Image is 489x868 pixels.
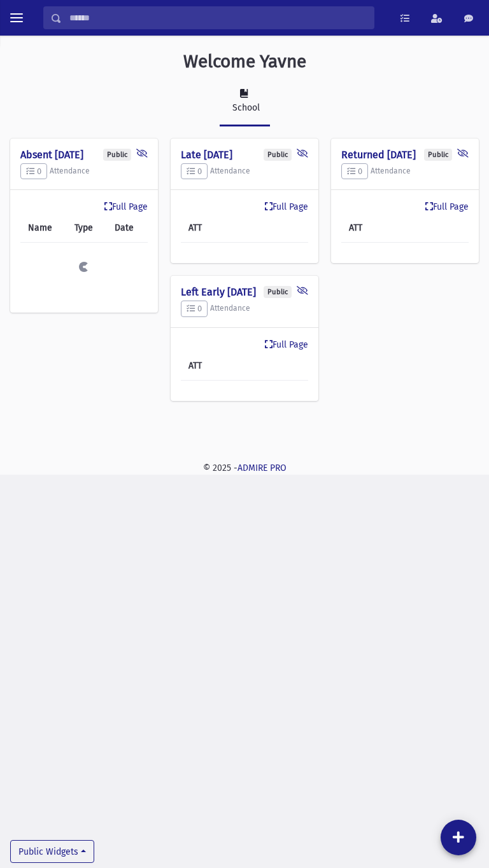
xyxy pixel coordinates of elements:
th: ATT [181,214,222,243]
span: 0 [187,304,202,313]
th: ATT [181,351,222,381]
a: Full Page [104,200,148,214]
a: Full Page [265,200,308,214]
h3: Welcome Yavne [183,51,306,72]
span: 0 [187,166,202,176]
div: Public [103,149,131,161]
button: 0 [181,301,208,317]
h5: Attendance [181,301,308,317]
a: Full Page [425,200,469,214]
h4: Absent [DATE] [20,149,148,161]
button: toggle menu [5,6,28,29]
h4: Late [DATE] [181,149,308,161]
div: Public [264,149,292,161]
h5: Attendance [341,163,469,180]
th: Name [20,214,67,243]
div: Public [424,149,452,161]
h4: Returned [DATE] [341,149,469,161]
a: School [220,78,270,126]
h4: Left Early [DATE] [181,286,308,298]
h5: Attendance [20,163,148,180]
span: 0 [26,166,41,176]
th: ATT [341,214,382,243]
th: Date [107,214,148,243]
a: Full Page [265,338,308,351]
a: ADMIRE PRO [237,463,287,473]
button: 0 [341,163,368,180]
button: Public Widgets [10,840,94,863]
button: 0 [20,163,47,180]
span: 0 [347,166,362,176]
input: Search [62,6,374,29]
th: Type [67,214,107,243]
div: School [230,101,260,114]
div: © 2025 - [10,461,479,475]
button: 0 [181,163,208,180]
div: Public [264,286,292,298]
h5: Attendance [181,163,308,180]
